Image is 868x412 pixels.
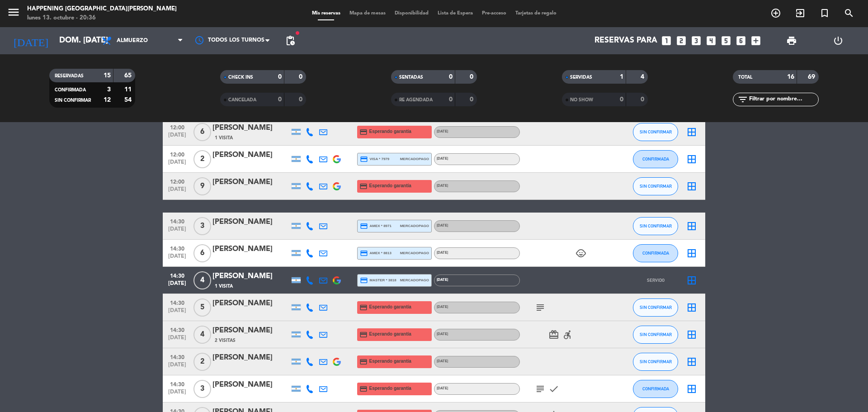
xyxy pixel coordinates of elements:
[647,278,665,283] span: SERVIDO
[166,253,189,264] span: [DATE]
[633,271,678,289] button: SERVIDO
[400,156,429,162] span: mercadopago
[359,128,368,136] i: credit_card
[633,177,678,195] button: SIN CONFIRMAR
[295,30,300,36] span: fiber_manual_record
[278,74,282,80] strong: 0
[360,249,368,257] i: credit_card
[750,35,762,47] i: add_box
[786,35,797,46] span: print
[640,129,672,134] span: SIN CONFIRMAR
[193,271,211,289] span: 4
[360,222,392,230] span: amex * 8971
[369,303,411,311] span: Esperando garantía
[535,302,546,313] i: subject
[107,86,111,93] strong: 3
[833,35,844,46] i: power_settings_new
[212,176,289,188] div: [PERSON_NAME]
[166,335,189,345] span: [DATE]
[166,159,189,170] span: [DATE]
[437,224,448,227] span: [DATE]
[212,149,289,161] div: [PERSON_NAME]
[686,127,697,137] i: border_all
[166,132,189,142] span: [DATE]
[166,149,189,159] span: 12:00
[166,270,189,280] span: 14:30
[686,154,697,165] i: border_all
[124,72,133,79] strong: 65
[333,155,341,163] img: google-logo.png
[686,275,697,286] i: border_all
[641,74,646,80] strong: 4
[212,270,289,282] div: [PERSON_NAME]
[117,38,148,44] span: Almuerzo
[359,358,368,366] i: credit_card
[212,352,289,364] div: [PERSON_NAME]
[390,11,433,16] span: Disponibilidad
[369,182,411,189] span: Esperando garantía
[815,27,861,54] div: LOG OUT
[449,74,453,80] strong: 0
[737,94,748,105] i: filter_list
[620,74,623,80] strong: 1
[360,276,396,284] span: master * 3818
[437,278,448,282] span: [DATE]
[166,216,189,226] span: 14:30
[345,11,390,16] span: Mapa de mesas
[477,11,511,16] span: Pre-acceso
[748,95,818,104] input: Filtrar por nombre...
[193,217,211,235] span: 3
[633,123,678,141] button: SIN CONFIRMAR
[307,11,345,16] span: Mis reservas
[437,332,448,336] span: [DATE]
[215,337,236,344] span: 2 Visitas
[770,8,781,19] i: add_circle_outline
[215,134,233,142] span: 1 Visita
[400,223,429,229] span: mercadopago
[400,277,429,283] span: mercadopago
[470,96,475,103] strong: 0
[640,359,672,364] span: SIN CONFIRMAR
[360,222,368,230] i: credit_card
[720,35,732,47] i: looks_5
[686,329,697,340] i: border_all
[449,96,453,103] strong: 0
[400,250,429,256] span: mercadopago
[7,5,20,19] i: menu
[686,302,697,313] i: border_all
[570,75,592,80] span: SERVIDAS
[640,332,672,337] span: SIN CONFIRMAR
[594,36,657,45] span: Reservas para
[193,380,211,398] span: 3
[212,298,289,309] div: [PERSON_NAME]
[369,385,411,392] span: Esperando garantía
[212,379,289,391] div: [PERSON_NAME]
[228,75,253,80] span: CHECK INS
[215,283,233,290] span: 1 Visita
[437,184,448,188] span: [DATE]
[360,249,392,257] span: amex * 8813
[437,251,448,255] span: [DATE]
[124,97,133,103] strong: 54
[437,157,448,161] span: [DATE]
[641,96,646,103] strong: 0
[299,96,304,103] strong: 0
[193,326,211,344] span: 4
[640,184,672,189] span: SIN CONFIRMAR
[633,380,678,398] button: CONFIRMADA
[360,155,389,163] span: visa * 7979
[333,182,341,190] img: google-logo.png
[795,8,806,19] i: exit_to_app
[686,248,697,259] i: border_all
[124,86,133,93] strong: 11
[642,156,669,161] span: CONFIRMADA
[640,305,672,310] span: SIN CONFIRMAR
[193,177,211,195] span: 9
[369,331,411,338] span: Esperando garantía
[212,216,289,228] div: [PERSON_NAME]
[640,223,672,228] span: SIN CONFIRMAR
[399,75,423,80] span: SENTADAS
[166,226,189,237] span: [DATE]
[675,35,687,47] i: looks_two
[686,384,697,394] i: border_all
